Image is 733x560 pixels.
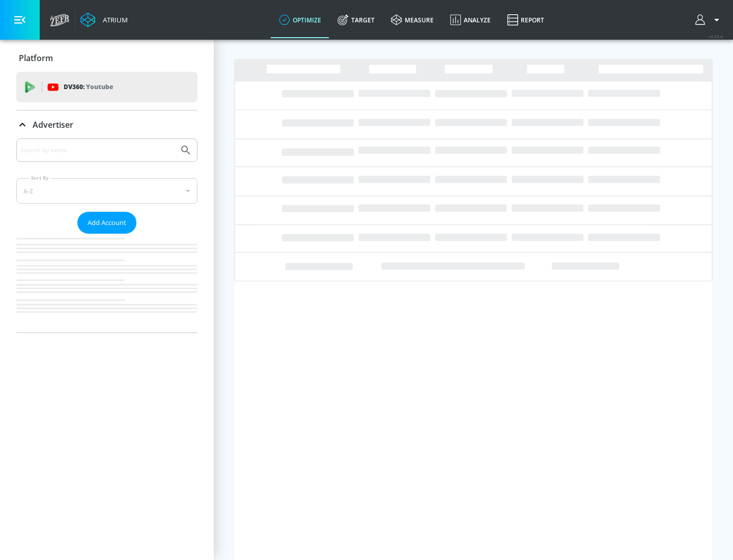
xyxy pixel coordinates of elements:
p: Advertiser [33,119,73,130]
p: Platform [19,52,53,64]
div: Advertiser [16,138,198,332]
nav: list of Advertiser [16,234,198,332]
a: Atrium [80,12,128,27]
a: Analyze [442,2,499,38]
p: Youtube [86,81,113,92]
div: DV360: Youtube [16,72,198,102]
a: optimize [271,2,329,38]
div: A-Z [16,178,198,204]
a: measure [383,2,442,38]
input: Search by name [20,144,175,157]
div: Atrium [99,15,128,24]
p: DV360: [64,81,113,93]
button: Add Account [77,212,136,234]
span: Add Account [88,217,126,229]
div: Advertiser [16,110,198,139]
span: v 4.25.4 [709,34,723,39]
a: Report [499,2,552,38]
label: Sort By [29,175,51,181]
div: Platform [16,44,198,72]
a: Target [329,2,383,38]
